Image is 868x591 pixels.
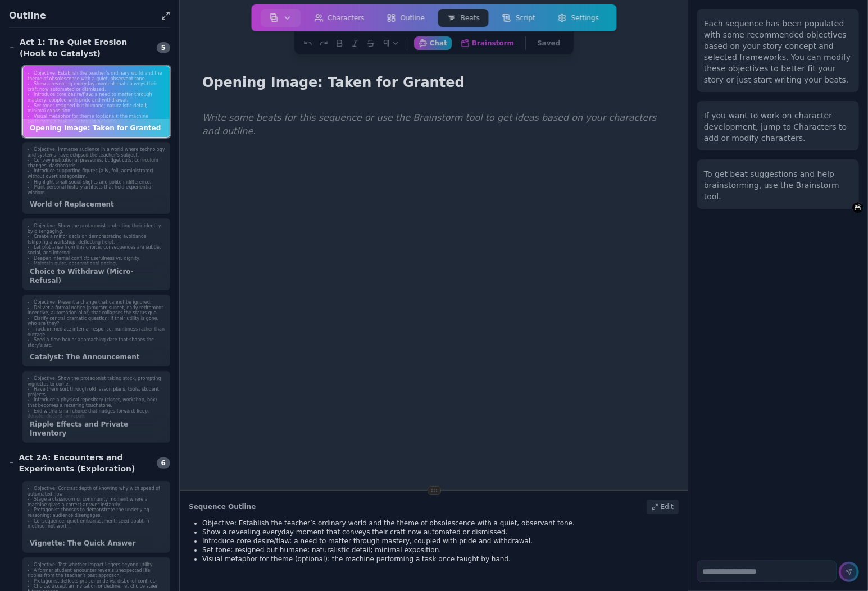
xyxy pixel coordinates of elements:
[647,500,679,514] div: Edit
[9,9,157,22] h1: Outline
[414,36,452,50] button: Chat
[28,397,165,408] li: Introduce a physical repository (closet, workshop, box) that becomes a recurring touchstone.
[189,502,256,511] h2: Sequence Outline
[23,348,170,366] div: Catalyst: The Announcement
[28,409,165,419] li: End with a small choice that nudges forward: keep, donate, discard, or repair.
[28,103,165,114] li: Set tone: resigned but humane; naturalistic detail; minimal exposition.
[28,300,165,305] li: Objective: Present a change that cannot be ignored.
[303,7,376,29] a: Characters
[704,110,852,144] div: If you want to work on character development, jump to Characters to add or modify characters.
[28,180,165,185] li: Highlight small social slights and polite indifference.
[202,555,679,563] li: Visual metaphor for theme (optional): the machine performing a task once taught by hand.
[28,92,165,103] li: Introduce core desire/flaw: a need to matter through mastery, coupled with pride and withdrawal.
[202,537,679,546] li: Introduce core desire/flaw: a need to matter through mastery, coupled with pride and withdrawal.
[28,327,165,337] li: Track immediate internal response: numbness rather than outrage.
[28,497,165,507] li: Stage a classroom or community moment where a machine gives a correct answer instantly.
[23,119,170,137] div: Opening Image: Taken for Granted
[438,9,489,27] button: Beats
[28,185,165,195] li: Plant personal history artifacts that hold experiential wisdom.
[28,71,165,81] li: Objective: Establish the teacher’s ordinary world and the theme of obsolescence with a quiet, obs...
[28,256,165,262] li: Deepen internal conflict: usefulness vs. dignity.
[23,263,170,290] div: Choice to Withdraw (Micro-Refusal)
[28,158,165,168] li: Convey institutional pressures: budget cuts, curriculum changes, dashboards.
[852,202,864,213] button: Brainstorm
[28,81,165,92] li: Show a revealing everyday moment that conveys their craft now automated or dismissed.
[23,415,170,442] div: Ripple Effects and Private Inventory
[9,36,150,59] div: Act 1: The Quiet Erosion (Hook to Catalyst)
[28,519,165,529] li: Consequence: quiet embarrassment; seed doubt in method, not worth.
[378,9,434,27] button: Outline
[493,9,544,27] button: Script
[491,7,547,29] a: Script
[28,234,165,245] li: Create a minor decision demonstrating avoidance (skipping a workshop, deflecting help).
[547,7,610,29] a: Settings
[28,376,165,387] li: Objective: Show the protagonist taking stock, prompting vignettes to come.
[198,72,469,93] h1: Opening Image: Taken for Granted
[456,36,519,50] button: Brainstorm
[202,519,679,528] li: Objective: Establish the teacher’s ordinary world and the theme of obsolescence with a quiet, obs...
[23,195,170,213] div: World of Replacement
[533,36,565,50] button: Saved
[28,568,165,579] li: A former student encounter reveals unexpected life ripples from the teacher’s past approach.
[202,528,679,537] li: Show a revealing everyday moment that conveys their craft now automated or dismissed.
[28,114,165,125] li: Visual metaphor for theme (optional): the machine performing a task once taught by hand.
[28,147,165,158] li: Objective: Immerse audience in a world where technology and systems have eclipsed the teacher’s s...
[28,387,165,397] li: Have them sort through old lesson plans, tools, student projects.
[549,9,608,27] button: Settings
[704,168,852,202] div: To get beat suggestions and help brainstorming, use the Brainstorm tool.
[23,534,170,552] div: Vignette: The Quick Answer
[28,486,165,497] li: Objective: Contrast depth of knowing why with speed of automated how.
[28,245,165,255] li: Let plot arise from this choice; consequences are subtle, social, and internal.
[28,168,165,179] li: Introduce supporting figures (ally, foil, administrator) without overt antagonism.
[28,316,165,327] li: Clarify central dramatic question: if their utility is gone, who are they?
[28,261,165,267] li: Maintain quiet, observational pacing.
[28,305,165,316] li: Deliver a formal notice (program sunset, early retirement incentive, automation pilot) that colla...
[704,18,852,85] div: Each sequence has been populated with some recommended objectives based on your story concept and...
[269,13,278,22] img: storyboard
[376,7,436,29] a: Outline
[28,223,165,234] li: Objective: Show the protagonist protecting their identity by disengaging.
[28,507,165,518] li: Protagonist chooses to demonstrate the underlying reasoning; audience disengages.
[28,579,165,584] li: Protagonist deflects praise; pride vs. disbelief conflict.
[202,546,679,555] li: Set tone: resigned but humane; naturalistic detail; minimal exposition.
[157,457,170,469] span: 6
[9,452,150,474] div: Act 2A: Encounters and Experiments (Exploration)
[28,562,165,568] li: Objective: Test whether impact lingers beyond utility.
[157,42,170,53] span: 5
[436,7,491,29] a: Beats
[305,9,374,27] button: Characters
[28,337,165,348] li: Seed a time box or approaching date that shapes the story’s arc.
